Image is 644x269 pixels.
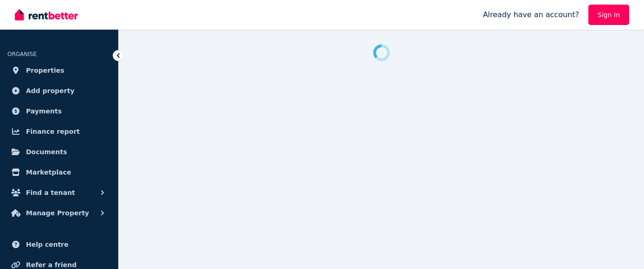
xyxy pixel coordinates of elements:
a: Payments [7,102,111,120]
span: Find a tenant [26,187,75,198]
button: Manage Property [7,204,111,222]
span: Add property [26,85,75,96]
a: Documents [7,143,111,161]
span: Marketplace [26,167,71,178]
span: Finance report [26,126,80,137]
span: Help centre [26,239,69,250]
button: Find a tenant [7,183,111,202]
span: Documents [26,146,67,157]
a: Properties [7,61,111,80]
span: Already have an account? [483,9,579,20]
span: Payments [26,106,62,117]
img: RentBetter [15,8,78,22]
a: Help centre [7,235,111,254]
a: Add property [7,81,111,100]
span: ORGANISE [7,51,37,57]
a: Marketplace [7,163,111,181]
a: Finance report [7,122,111,141]
a: Sign In [588,5,629,25]
span: Manage Property [26,207,89,219]
span: Properties [26,65,64,76]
